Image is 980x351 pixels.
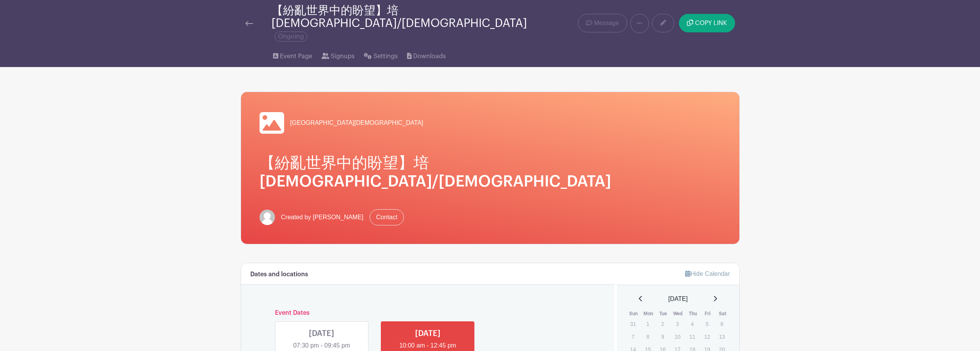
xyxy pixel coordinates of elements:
span: COPY LINK [695,20,727,26]
span: [GEOGRAPHIC_DATA][DEMOGRAPHIC_DATA] [290,118,424,128]
p: 8 [642,331,654,343]
th: Mon [641,310,656,317]
th: Thu [685,310,700,317]
a: Hide Calendar [685,270,730,277]
th: Wed [671,310,686,317]
span: Created by [PERSON_NAME] [281,213,364,222]
div: 【紛亂世界中的盼望】培[DEMOGRAPHIC_DATA]/[DEMOGRAPHIC_DATA] [271,4,527,42]
p: 12 [701,331,714,343]
button: COPY LINK [679,14,735,32]
p: 31 [627,318,639,330]
p: 7 [627,331,639,343]
p: 3 [671,318,684,330]
a: Event Page [273,42,312,67]
span: [DATE] [668,294,688,304]
h1: 【紛亂世界中的盼望】培[DEMOGRAPHIC_DATA]/[DEMOGRAPHIC_DATA] [260,154,721,191]
th: Sun [626,310,641,317]
p: 10 [671,331,684,343]
span: Event Page [280,52,312,61]
p: 1 [642,318,654,330]
h6: Event Dates [269,309,587,317]
a: Signups [322,42,355,67]
img: default-ce2991bfa6775e67f084385cd625a349d9dcbb7a52a09fb2fda1e96e2d18dcdb.png [260,210,275,225]
h6: Dates and locations [250,271,308,278]
p: 11 [686,331,699,343]
th: Tue [656,310,671,317]
th: Sat [715,310,730,317]
span: Ongoing [275,32,307,42]
p: 5 [701,318,714,330]
a: Settings [364,42,397,67]
a: Message [578,14,627,32]
p: 13 [715,331,728,343]
span: Signups [331,52,355,61]
p: 9 [656,331,669,343]
p: 2 [656,318,669,330]
span: Message [594,18,619,28]
span: Settings [374,52,398,61]
a: Contact [370,209,404,225]
a: Downloads [407,42,446,67]
th: Fri [700,310,715,317]
p: 4 [686,318,699,330]
img: back-arrow-29a5d9b10d5bd6ae65dc969a981735edf675c4d7a1fe02e03b50dbd4ba3cdb55.svg [245,21,253,26]
span: Downloads [413,52,446,61]
p: 6 [715,318,728,330]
